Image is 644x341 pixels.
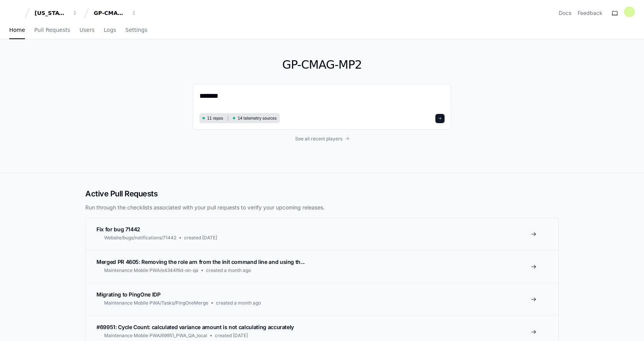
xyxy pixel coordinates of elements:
[94,9,127,17] div: GP-CMAG-MP2
[237,115,276,121] span: 14 telemetry sources
[86,283,558,315] a: Migrating to PingOne IDPMaintenance Mobile PWA/Tasks/PingOneMergecreated a month ago
[104,267,198,273] span: Maintenance Mobile PWA/e4344f6d-on-qa
[80,28,95,32] span: Users
[104,28,116,32] span: Logs
[207,115,223,121] span: 11 repos
[215,333,248,339] span: created [DATE]
[193,58,451,72] h1: GP-CMAG-MP2
[125,28,147,32] span: Settings
[216,300,261,306] span: created a month ago
[86,250,558,283] a: Merged PR 4605: Removing the role arn from the init command line and using th...Maintenance Mobil...
[85,188,559,199] h2: Active Pull Requests
[34,21,70,39] a: Pull Requests
[85,204,559,211] p: Run through the checklists associated with your pull requests to verify your upcoming releases.
[9,28,25,32] span: Home
[104,333,207,339] span: Maintenance Mobile PWA/69951_PWA_QA_local
[96,226,140,232] span: Fix for bug 71442
[86,218,558,250] a: Fix for bug 71442Website/bugs/notifications/71442created [DATE]
[104,21,116,39] a: Logs
[206,267,251,273] span: created a month ago
[184,235,217,241] span: created [DATE]
[80,21,95,39] a: Users
[96,324,294,330] span: #69951: Cycle Count: calculated variance amount is not calculating accurately
[34,28,70,32] span: Pull Requests
[125,21,147,39] a: Settings
[32,6,81,20] button: [US_STATE] Pacific
[295,136,342,142] span: See all recent players
[91,6,140,20] button: GP-CMAG-MP2
[9,21,25,39] a: Home
[578,9,603,17] button: Feedback
[35,9,68,17] div: [US_STATE] Pacific
[96,259,305,265] span: Merged PR 4605: Removing the role arn from the init command line and using th...
[104,300,208,306] span: Maintenance Mobile PWA/Tasks/PingOneMerge
[559,9,571,17] a: Docs
[104,235,176,241] span: Website/bugs/notifications/71442
[96,291,161,298] span: Migrating to PingOne IDP
[193,136,451,142] a: See all recent players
